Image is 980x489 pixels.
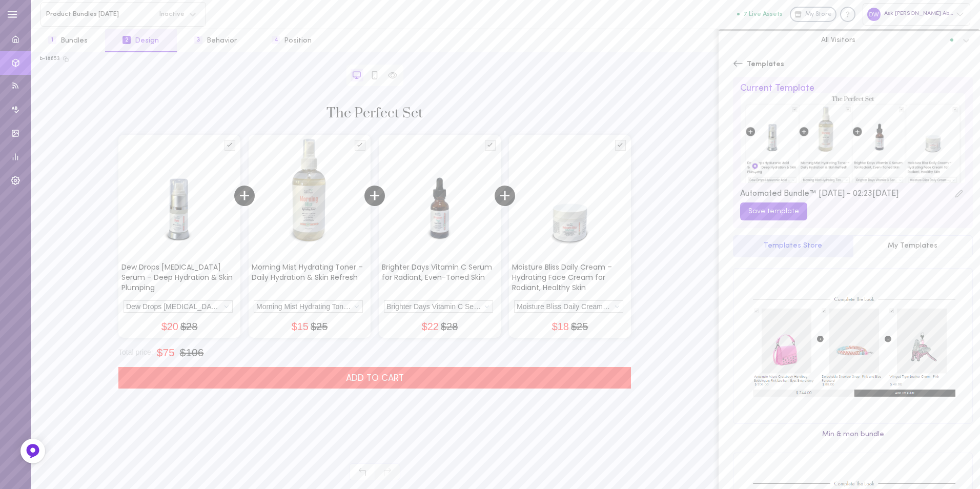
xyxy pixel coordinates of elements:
span: Morning Mist Hydrating Toner – Daily Hydration & Skin Refresh [252,262,363,282]
img: Min & mon bundle [744,290,962,400]
span: My Store [805,10,832,19]
span: $20 [160,320,179,333]
span: Total price: [118,349,156,356]
span: $75 [156,346,176,359]
span: $25 [570,320,589,333]
div: b-18653 [39,55,59,63]
span: $25 [310,320,329,333]
span: $15 [291,320,310,333]
div: Moisture Bliss Daily Cream – Hydrating Face Cream for Radiant, Healthy Skin [514,300,623,313]
div: Min & mon bundle [733,431,973,445]
a: 7 Live Assets [737,11,790,18]
button: 3Behavior [177,29,254,52]
div: Brighter Days Vitamin C Serum for Radiant, Even-Toned Skin [384,300,493,313]
div: Ask [PERSON_NAME] About Hair & Health [863,3,970,25]
span: 1 [48,36,56,44]
img: Placeholder [740,93,966,183]
span: $22 [421,320,440,333]
div: Knowledge center [840,7,855,22]
img: Feedback Button [25,443,40,459]
span: $28 [179,320,198,333]
span: $106 [179,346,205,359]
span: Moisture Bliss Daily Cream – Hydrating Face Cream for Radiant, Healthy Skin [512,262,612,293]
button: 4Position [254,29,329,52]
span: Redo [375,463,400,480]
button: Templates Store [733,235,853,258]
span: $18 [551,320,570,333]
a: My Store [790,7,836,22]
span: 2 [122,36,131,44]
div: Current Template [740,84,966,93]
div: The Perfect Set [124,106,626,121]
span: Dew Drops [MEDICAL_DATA] Serum – Deep Hydration & Skin Plumping [121,262,233,293]
span: Product Bundles [DATE] [46,10,153,18]
span: Brighter Days Vitamin C Serum for Radiant, Even-Toned Skin [382,262,492,282]
span: 4 [272,36,280,44]
button: 1Bundles [31,29,105,52]
div: Morning Mist Hydrating Toner – Daily Hydration & Skin Refresh [254,300,363,313]
span: $28 [440,320,459,333]
button: My Templates [853,235,973,258]
button: Save template [740,202,807,220]
div: Dew Drops [MEDICAL_DATA] Serum – Deep Hydration & Skin Plumping [124,300,233,313]
span: Inactive [153,11,185,17]
div: Add to cart [118,367,631,389]
span: Undo [349,463,375,480]
span: 3 [194,36,202,44]
div: Automated Bundle™ [DATE] - 02:23[DATE] [740,190,952,198]
button: 2Design [105,29,176,52]
span: All Visitors [821,35,855,45]
span: Templates [747,59,784,70]
button: 7 Live Assets [737,11,783,17]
